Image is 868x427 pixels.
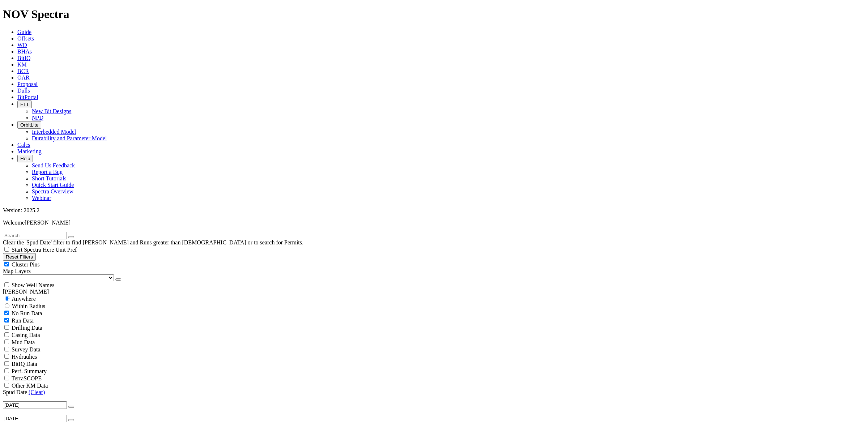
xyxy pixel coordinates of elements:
a: Offsets [17,35,34,42]
input: Before [3,415,67,422]
input: Search [3,232,67,239]
input: After [3,401,67,409]
a: Send Us Feedback [32,162,75,168]
span: OrbitLite [20,122,38,128]
span: Within Radius [12,303,45,309]
filter-controls-checkbox: Hydraulics Analysis [3,353,865,360]
span: Hydraulics [12,354,37,360]
span: Help [20,156,30,161]
a: Short Tutorials [32,175,67,182]
a: Webinar [32,195,51,201]
span: Anywhere [12,296,36,302]
button: FTT [17,101,32,108]
span: Unit Pref [55,247,77,253]
a: BCR [17,68,29,74]
span: BitIQ Data [12,361,37,367]
span: FTT [20,102,29,107]
a: (Clear) [29,389,45,395]
button: OrbitLite [17,121,41,129]
a: Guide [17,29,31,35]
a: Interbedded Model [32,129,76,135]
filter-controls-checkbox: Performance Summary [3,367,865,375]
a: Dulls [17,87,30,94]
a: NPD [32,115,43,121]
span: Clear the 'Spud Date' filter to find [PERSON_NAME] and Runs greater than [DEMOGRAPHIC_DATA] or to... [3,239,303,245]
a: Marketing [17,148,42,154]
span: Casing Data [12,332,40,338]
button: Help [17,155,33,162]
span: Map Layers [3,268,31,274]
span: Show Well Names [12,282,54,288]
span: Survey Data [12,346,41,353]
span: Drilling Data [12,325,42,331]
span: Run Data [12,317,34,324]
a: Quick Start Guide [32,182,74,188]
a: BitPortal [17,94,38,100]
span: Other KM Data [12,383,48,389]
span: Perf. Summary [12,368,47,374]
a: KM [17,61,27,68]
a: BitIQ [17,55,30,61]
span: Start Spectra Here [12,247,54,253]
a: Durability and Parameter Model [32,135,107,141]
span: TerraSCOPE [12,375,42,381]
a: Spectra Overview [32,188,73,195]
a: Report a Bug [32,169,63,175]
p: Welcome [3,219,865,226]
a: BHAs [17,48,32,55]
button: Reset Filters [3,253,36,261]
h1: NOV Spectra [3,8,865,21]
a: OAR [17,74,30,81]
filter-controls-checkbox: TerraSCOPE Data [3,375,865,382]
a: WD [17,42,27,48]
a: Calcs [17,142,30,148]
div: Version: 2025.2 [3,207,865,214]
span: [PERSON_NAME] [25,219,71,226]
input: Start Spectra Here [4,247,9,252]
span: Spud Date [3,389,27,395]
a: Proposal [17,81,38,87]
span: Mud Data [12,339,35,345]
span: Cluster Pins [12,261,40,268]
filter-controls-checkbox: TerraSCOPE Data [3,382,865,389]
div: [PERSON_NAME] [3,289,865,295]
a: New Bit Designs [32,108,71,114]
span: No Run Data [12,310,42,316]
